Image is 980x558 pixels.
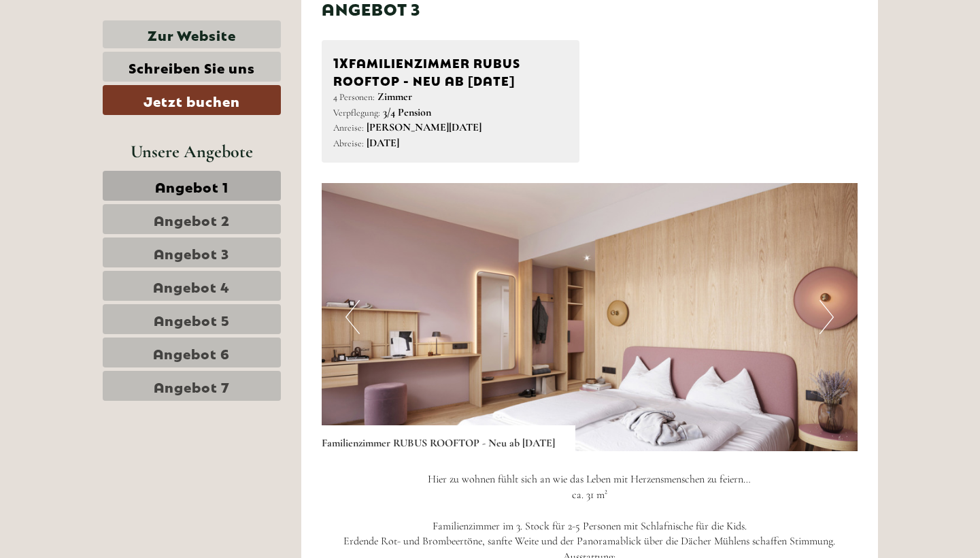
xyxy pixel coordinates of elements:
small: Verpflegung: [333,107,380,118]
a: Schreiben Sie uns [103,52,281,82]
span: Angebot 7 [154,376,230,395]
button: Next [820,300,834,334]
span: Angebot 2 [154,210,230,229]
b: 1x [333,52,349,71]
small: Abreise: [333,137,364,149]
span: Angebot 4 [153,276,230,295]
span: Angebot 3 [154,243,229,262]
span: Angebot 6 [153,343,230,362]
div: Unsere Angebote [103,139,281,164]
img: image [322,183,858,451]
a: Jetzt buchen [103,85,281,115]
b: [DATE] [367,136,399,150]
small: Anreise: [333,122,364,133]
span: Angebot 1 [155,176,229,195]
b: 3/4 Pension [383,105,431,119]
b: Zimmer [377,90,412,103]
b: [PERSON_NAME][DATE] [367,120,481,134]
div: Familienzimmer RUBUS ROOFTOP - Neu ab [DATE] [333,52,568,88]
div: Familienzimmer RUBUS ROOFTOP - Neu ab [DATE] [322,425,575,451]
small: 4 Personen: [333,91,375,103]
span: Angebot 5 [154,310,230,329]
button: Previous [345,300,360,334]
a: Zur Website [103,20,281,48]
